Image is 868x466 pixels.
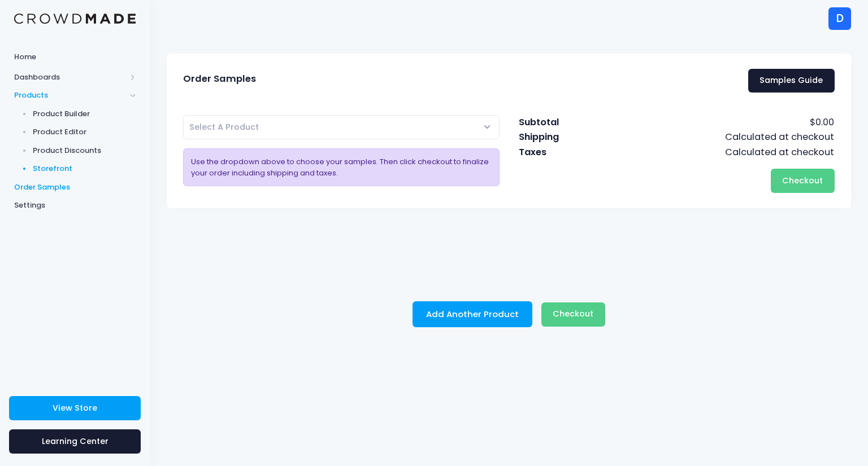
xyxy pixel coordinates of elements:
[771,169,835,193] button: Checkout
[14,182,136,193] span: Order Samples
[14,72,126,83] span: Dashboards
[189,121,259,133] span: Select A Product
[9,396,141,420] a: View Store
[53,402,97,414] span: View Store
[14,51,136,63] span: Home
[183,148,500,186] div: Use the dropdown above to choose your samples. Then click checkout to finalize your order includi...
[604,130,834,144] td: Calculated at checkout
[183,115,500,139] span: Select A Product
[33,145,136,156] span: Product Discounts
[553,308,593,319] span: Checkout
[518,115,605,130] td: Subtotal
[33,108,136,120] span: Product Builder
[518,145,605,160] td: Taxes
[33,126,136,138] span: Product Editor
[518,130,605,144] td: Shipping
[33,163,136,174] span: Storefront
[604,115,834,130] td: $0.00
[828,7,851,30] div: D
[604,145,834,160] td: Calculated at checkout
[782,175,823,186] span: Checkout
[14,90,126,101] span: Products
[42,436,108,447] span: Learning Center
[189,121,259,133] span: Select A Product
[9,429,141,454] a: Learning Center
[14,14,136,24] img: Logo
[183,73,256,85] span: Order Samples
[413,301,532,327] button: Add Another Product
[748,69,835,93] a: Samples Guide
[14,200,136,211] span: Settings
[541,302,605,327] button: Checkout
